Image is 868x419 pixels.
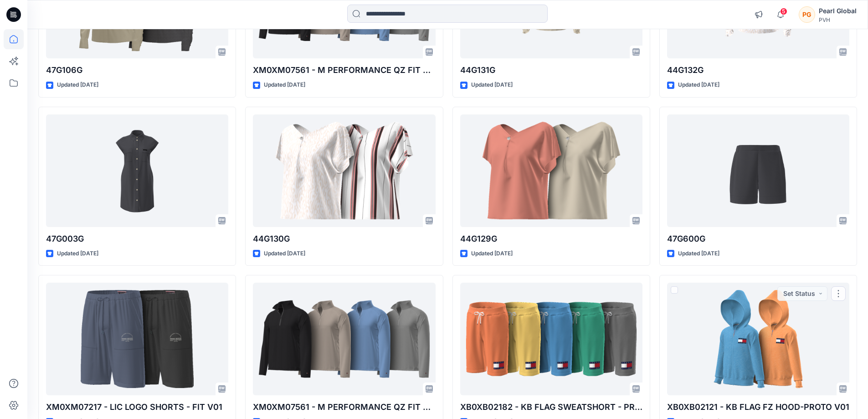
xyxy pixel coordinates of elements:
p: 44G130G [253,233,435,245]
p: 44G131G [460,64,642,77]
p: Updated [DATE] [678,249,719,259]
p: 44G129G [460,233,642,245]
a: 47G600G [667,114,849,227]
span: 5 [780,8,787,15]
p: Updated [DATE] [264,249,305,259]
div: PVH [819,16,857,23]
div: Pearl Global [819,5,857,16]
a: 44G130G [253,114,435,227]
p: Updated [DATE] [57,80,98,90]
a: 44G129G [460,114,642,227]
p: Updated [DATE] [678,80,719,90]
div: PG [799,6,815,23]
p: XM0XM07561 - M PERFORMANCE QZ FIT V02 [253,64,435,77]
a: XB0XB02182 - KB FLAG SWEATSHORT - PROTO [460,283,642,395]
p: Updated [DATE] [471,249,513,259]
p: Updated [DATE] [57,249,98,259]
a: XM0XM07561 - M PERFORMANCE QZ FIT V01 [253,283,435,395]
p: XM0XM07561 - M PERFORMANCE QZ FIT V01 [253,401,435,414]
a: XM0XM07217 - LIC LOGO SHORTS - FIT V01 [46,283,228,395]
p: XB0XB02121 - KB FLAG FZ HOOD-PROTO V01 [667,401,849,414]
a: 47G003G [46,114,228,227]
p: XB0XB02182 - KB FLAG SWEATSHORT - PROTO [460,401,642,414]
p: 47G003G [46,233,228,245]
p: 44G132G [667,64,849,77]
p: 47G600G [667,233,849,245]
a: XB0XB02121 - KB FLAG FZ HOOD-PROTO V01 [667,283,849,395]
p: Updated [DATE] [471,80,513,90]
p: XM0XM07217 - LIC LOGO SHORTS - FIT V01 [46,401,228,414]
p: 47G106G [46,64,228,77]
p: Updated [DATE] [264,80,305,90]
